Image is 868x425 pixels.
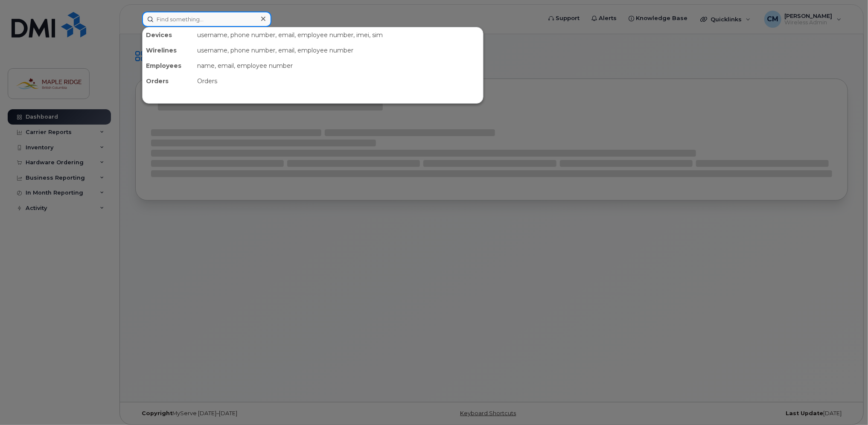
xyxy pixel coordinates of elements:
div: username, phone number, email, employee number [194,43,483,58]
div: Orders [194,73,483,89]
div: name, email, employee number [194,58,483,73]
div: Orders [143,73,194,89]
div: Employees [143,58,194,73]
div: Devices [143,27,194,43]
div: Wirelines [143,43,194,58]
div: username, phone number, email, employee number, imei, sim [194,27,483,43]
